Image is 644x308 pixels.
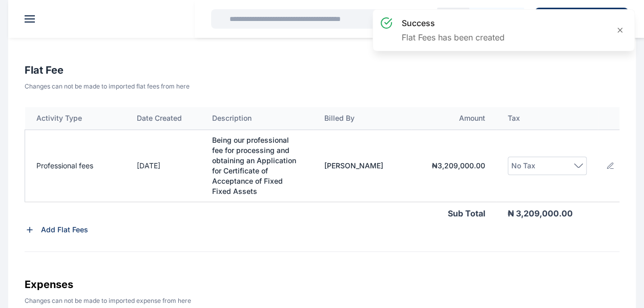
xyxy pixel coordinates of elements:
p: Flat Fees has been created [402,31,505,43]
td: [DATE] [126,129,201,202]
th: Description [201,107,313,129]
p: ₦ 3,209,000.00 [496,202,639,225]
th: Date Created [126,107,201,129]
th: Amount [411,107,496,129]
p: Sub Total [448,207,485,219]
th: Billed By [313,107,411,129]
p: Changes can not be made to imported flat fees from here [25,82,619,91]
h3: Expenses [25,276,619,293]
td: ₦ 3,209,000.00 [411,129,496,202]
th: Tax [496,107,598,129]
td: [PERSON_NAME] [313,129,411,202]
p: Add Flat Fees [41,225,88,235]
p: Changes can not be made to imported expense from here [25,297,619,305]
span: No Tax [511,160,535,172]
td: Professional fees [25,129,126,202]
h3: success [402,17,505,29]
th: Activity Type [25,107,126,129]
h3: Flat Fee [25,62,619,78]
td: Being our professional fee for processing and obtaining an Application for Certificate of Accepta... [201,129,313,202]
